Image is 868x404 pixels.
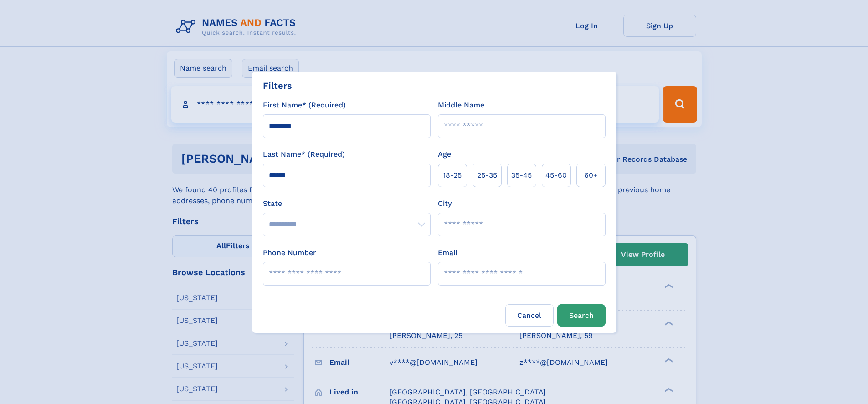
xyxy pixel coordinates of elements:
[438,247,457,258] label: Email
[438,100,484,111] label: Middle Name
[511,170,532,181] span: 35‑45
[505,304,554,327] label: Cancel
[545,170,567,181] span: 45‑60
[557,304,606,327] button: Search
[443,170,462,181] span: 18‑25
[584,170,598,181] span: 60+
[263,247,316,258] label: Phone Number
[477,170,497,181] span: 25‑35
[263,198,431,209] label: State
[263,79,292,92] div: Filters
[438,149,451,160] label: Age
[263,100,346,111] label: First Name* (Required)
[438,198,452,209] label: City
[263,149,345,160] label: Last Name* (Required)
